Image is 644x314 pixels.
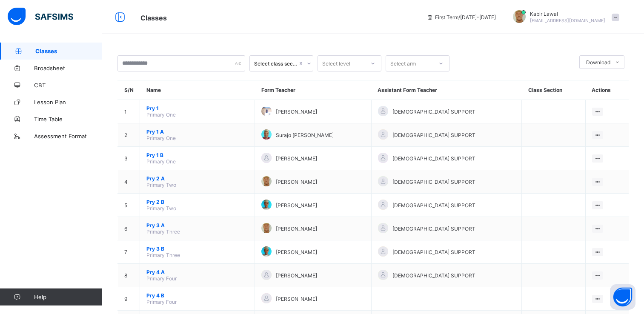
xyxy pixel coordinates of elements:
[118,100,140,123] td: 1
[392,272,475,279] span: [DEMOGRAPHIC_DATA] SUPPORT
[276,155,317,162] span: [PERSON_NAME]
[392,108,475,115] span: [DEMOGRAPHIC_DATA] SUPPORT
[146,245,248,252] span: Pry 3 B
[392,226,475,232] span: [DEMOGRAPHIC_DATA] SUPPORT
[146,111,176,118] span: Primary One
[146,135,176,141] span: Primary One
[276,226,317,232] span: [PERSON_NAME]
[392,202,475,208] span: [DEMOGRAPHIC_DATA] SUPPORT
[146,158,176,165] span: Primary One
[276,296,317,302] span: [PERSON_NAME]
[118,147,140,170] td: 3
[390,55,416,71] div: Select arm
[255,80,371,100] th: Form Teacher
[522,80,586,100] th: Class Section
[392,155,475,162] span: [DEMOGRAPHIC_DATA] SUPPORT
[586,59,610,66] span: Download
[371,80,521,100] th: Assistant Form Teacher
[276,249,317,255] span: [PERSON_NAME]
[276,108,317,115] span: [PERSON_NAME]
[146,152,248,158] span: Pry 1 B
[35,48,102,54] span: Classes
[585,80,629,100] th: Actions
[146,292,248,299] span: Pry 4 B
[426,14,496,20] span: session/term information
[146,105,248,111] span: Pry 1
[276,272,317,279] span: [PERSON_NAME]
[34,99,102,106] span: Lesson Plan
[530,11,605,17] span: Kabir Lawal
[118,240,140,264] td: 7
[610,284,635,310] button: Open asap
[146,205,176,211] span: Primary Two
[276,179,317,185] span: [PERSON_NAME]
[146,228,180,235] span: Primary Three
[118,217,140,240] td: 6
[504,10,624,24] div: KabirLawal
[146,299,177,305] span: Primary Four
[322,55,350,71] div: Select level
[146,128,248,135] span: Pry 1 A
[254,60,298,67] div: Select class section
[34,82,102,88] span: CBT
[392,179,475,185] span: [DEMOGRAPHIC_DATA] SUPPORT
[140,80,255,100] th: Name
[118,170,140,194] td: 4
[118,123,140,147] td: 2
[392,132,475,138] span: [DEMOGRAPHIC_DATA] SUPPORT
[34,294,102,300] span: Help
[8,8,73,26] img: safsims
[146,175,248,182] span: Pry 2 A
[118,194,140,217] td: 5
[530,18,605,23] span: [EMAIL_ADDRESS][DOMAIN_NAME]
[146,275,177,282] span: Primary Four
[146,222,248,228] span: Pry 3 A
[146,199,248,205] span: Pry 2 B
[146,182,176,188] span: Primary Two
[146,269,248,275] span: Pry 4 A
[118,287,140,311] td: 9
[118,80,140,100] th: S/N
[146,252,180,258] span: Primary Three
[118,264,140,287] td: 8
[34,133,102,140] span: Assessment Format
[276,132,334,138] span: Surajo [PERSON_NAME]
[276,202,317,208] span: [PERSON_NAME]
[392,249,475,255] span: [DEMOGRAPHIC_DATA] SUPPORT
[34,65,102,71] span: Broadsheet
[140,14,167,22] span: Classes
[34,116,102,123] span: Time Table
